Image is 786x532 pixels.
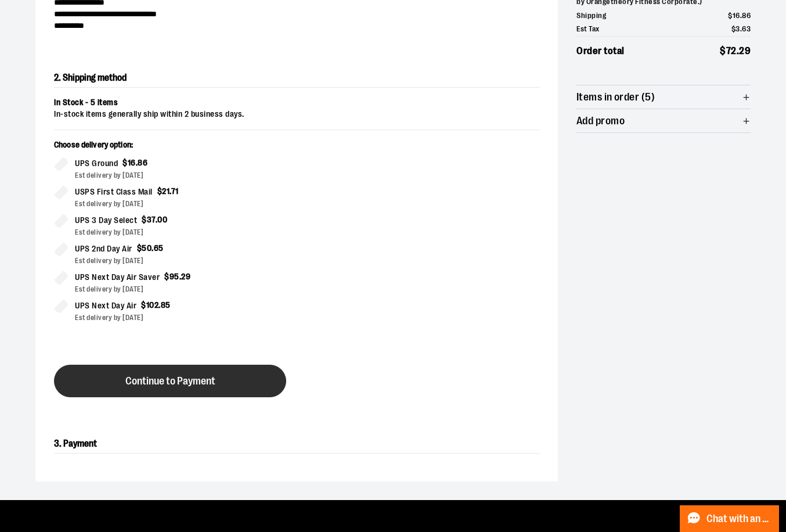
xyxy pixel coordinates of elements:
[731,24,736,33] span: $
[154,243,164,253] span: 65
[54,365,286,397] button: Continue to Payment
[75,227,287,238] div: Est delivery by [DATE]
[576,44,625,59] span: Order total
[54,185,68,199] input: USPS First Class Mail$21.71Est delivery by [DATE]
[179,272,182,281] span: .
[740,24,742,33] span: .
[152,243,154,253] span: .
[742,11,751,20] span: 86
[162,186,170,196] span: 21
[164,272,170,281] span: $
[181,272,190,281] span: 29
[54,97,539,109] div: In Stock - 5 items
[576,92,655,103] span: Items in order (5)
[576,85,751,109] button: Items in order (5)
[156,215,158,224] span: .
[54,214,68,228] input: UPS 3 Day Select$37.00Est delivery by [DATE]
[726,45,737,56] span: 72
[138,158,147,167] span: 86
[75,242,132,256] span: UPS 2nd Day Air
[75,271,160,284] span: UPS Next Day Air Saver
[737,45,740,56] span: .
[158,300,161,310] span: .
[122,158,128,167] span: $
[142,215,147,224] span: $
[146,300,159,310] span: 102
[576,109,751,132] button: Add promo
[75,284,287,294] div: Est delivery by [DATE]
[142,243,152,253] span: 50
[706,513,772,524] span: Chat with an Expert
[742,24,751,33] span: 63
[576,116,625,127] span: Add promo
[157,186,163,196] span: $
[576,10,606,21] span: Shipping
[75,199,287,209] div: Est delivery by [DATE]
[54,299,68,313] input: UPS Next Day Air$102.85Est delivery by [DATE]
[735,24,740,33] span: 3
[170,272,179,281] span: 95
[54,434,539,454] h2: 3. Payment
[161,300,171,310] span: 85
[739,45,751,56] span: 29
[733,11,740,20] span: 16
[680,505,780,532] button: Chat with an Expert
[157,215,167,224] span: 00
[75,214,137,227] span: UPS 3 Day Select
[740,11,742,20] span: .
[728,11,733,20] span: $
[75,299,136,312] span: UPS Next Day Air
[136,158,138,167] span: .
[170,186,171,196] span: .
[75,170,287,181] div: Est delivery by [DATE]
[137,243,142,253] span: $
[75,157,118,170] span: UPS Ground
[147,215,156,224] span: 37
[54,69,539,88] h2: 2. Shipping method
[171,186,179,196] span: 71
[54,271,68,285] input: UPS Next Day Air Saver$95.29Est delivery by [DATE]
[54,109,539,120] div: In-stock items generally ship within 2 business days.
[54,242,68,256] input: UPS 2nd Day Air$50.65Est delivery by [DATE]
[75,312,287,323] div: Est delivery by [DATE]
[75,185,153,199] span: USPS First Class Mail
[576,23,600,35] span: Est Tax
[54,157,68,171] input: UPS Ground$16.86Est delivery by [DATE]
[54,139,287,157] p: Choose delivery option:
[720,45,726,56] span: $
[141,300,146,310] span: $
[75,256,287,266] div: Est delivery by [DATE]
[125,376,215,387] span: Continue to Payment
[128,158,136,167] span: 16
